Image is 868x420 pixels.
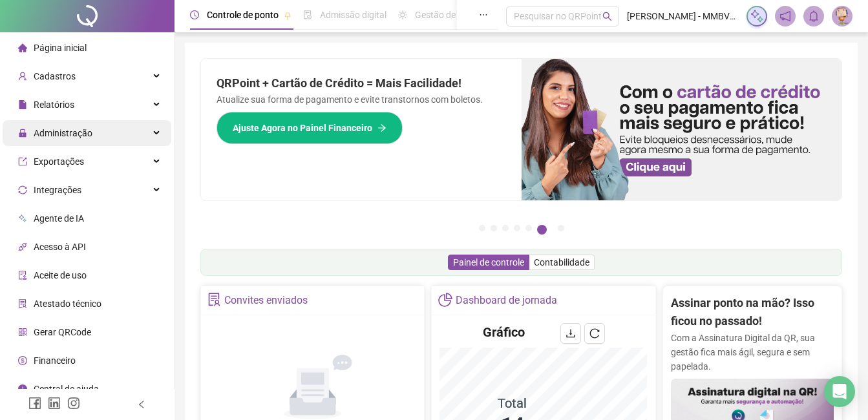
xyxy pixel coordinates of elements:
[34,242,86,252] span: Acesso à API
[479,10,488,19] span: ellipsis
[514,225,520,231] button: 4
[217,74,506,92] h2: QRPoint + Cartão de Crédito = Mais Facilidade!
[438,293,452,306] span: pie-chart
[602,12,612,21] span: search
[18,384,27,394] span: info-circle
[18,157,27,166] span: export
[779,10,791,22] span: notification
[750,9,764,23] img: sparkle-icon.fc2bf0ac1784a2077858766a79e2daf3.svg
[34,128,92,138] span: Administração
[456,289,557,311] div: Dashboard de jornada
[18,299,27,308] span: solution
[48,397,61,410] span: linkedin
[398,10,407,19] span: sun
[808,10,820,22] span: bell
[34,156,84,167] span: Exportações
[190,10,199,19] span: clock-circle
[34,213,84,224] span: Agente de IA
[534,257,589,268] span: Contabilidade
[137,400,146,409] span: left
[18,72,27,81] span: user-add
[207,293,221,306] span: solution
[207,10,279,20] span: Controle de ponto
[479,225,485,231] button: 1
[34,327,91,337] span: Gerar QRCode
[824,376,855,407] div: Open Intercom Messenger
[284,12,291,19] span: pushpin
[34,43,87,53] span: Página inicial
[502,225,509,231] button: 3
[320,10,386,20] span: Admissão digital
[558,225,564,231] button: 7
[224,289,308,311] div: Convites enviados
[18,328,27,337] span: qrcode
[18,271,27,280] span: audit
[34,355,76,366] span: Financeiro
[18,129,27,138] span: lock
[18,100,27,109] span: file
[34,299,101,309] span: Atestado técnico
[415,10,480,20] span: Gestão de férias
[627,9,739,23] span: [PERSON_NAME] - MMBVM CLINICA ODONTOLOGICA LTDA
[34,71,76,81] span: Cadastros
[671,331,834,373] p: Com a Assinatura Digital da QR, sua gestão fica mais ágil, segura e sem papelada.
[537,225,547,235] button: 6
[28,397,41,410] span: facebook
[34,100,74,110] span: Relatórios
[566,328,576,339] span: download
[217,112,403,144] button: Ajuste Agora no Painel Financeiro
[671,294,834,331] h2: Assinar ponto na mão? Isso ficou no passado!
[67,397,80,410] span: instagram
[34,384,99,394] span: Central de ajuda
[18,185,27,194] span: sync
[34,185,81,195] span: Integrações
[377,123,386,132] span: arrow-right
[589,328,600,339] span: reload
[233,121,372,135] span: Ajuste Agora no Painel Financeiro
[491,225,497,231] button: 2
[18,242,27,251] span: api
[18,356,27,365] span: dollar
[303,10,312,19] span: file-done
[453,257,524,268] span: Painel de controle
[832,6,852,26] img: 90743
[217,92,506,107] p: Atualize sua forma de pagamento e evite transtornos com boletos.
[483,323,525,341] h4: Gráfico
[522,59,842,200] img: banner%2F75947b42-3b94-469c-a360-407c2d3115d7.png
[18,43,27,52] span: home
[34,270,87,280] span: Aceite de uso
[525,225,532,231] button: 5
